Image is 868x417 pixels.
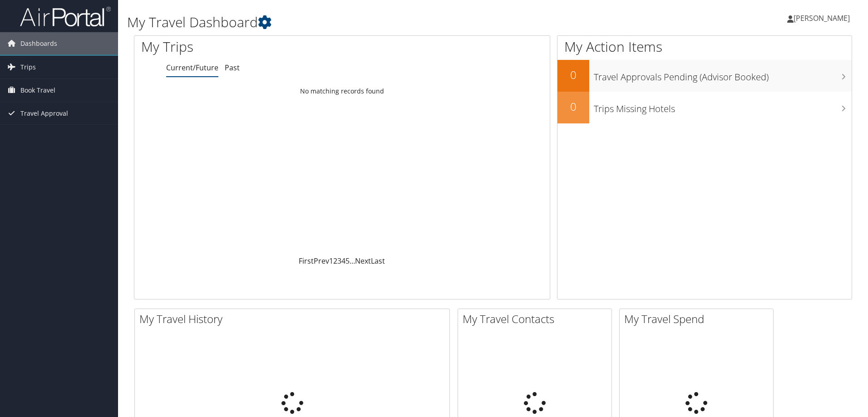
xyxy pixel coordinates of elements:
[355,256,371,266] a: Next
[557,92,852,123] a: 0Trips Missing Hotels
[329,256,333,266] a: 1
[341,256,345,266] a: 4
[299,256,314,266] a: First
[20,6,111,27] img: airportal-logo.png
[166,63,218,73] a: Current/Future
[794,13,850,23] span: [PERSON_NAME]
[345,256,350,266] a: 5
[557,67,589,83] h2: 0
[557,99,589,114] h2: 0
[20,102,68,125] span: Travel Approval
[20,79,55,102] span: Book Travel
[134,83,550,99] td: No matching records found
[350,256,355,266] span: …
[337,256,341,266] a: 3
[463,311,612,327] h2: My Travel Contacts
[624,311,773,327] h2: My Travel Spend
[557,37,852,56] h1: My Action Items
[594,98,852,115] h3: Trips Missing Hotels
[139,311,449,327] h2: My Travel History
[20,56,36,78] span: Trips
[333,256,337,266] a: 2
[127,13,615,32] h1: My Travel Dashboard
[225,63,240,73] a: Past
[20,32,57,55] span: Dashboards
[594,66,852,83] h3: Travel Approvals Pending (Advisor Booked)
[141,37,370,56] h1: My Trips
[314,256,329,266] a: Prev
[557,60,852,92] a: 0Travel Approvals Pending (Advisor Booked)
[787,5,859,32] a: [PERSON_NAME]
[371,256,385,266] a: Last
